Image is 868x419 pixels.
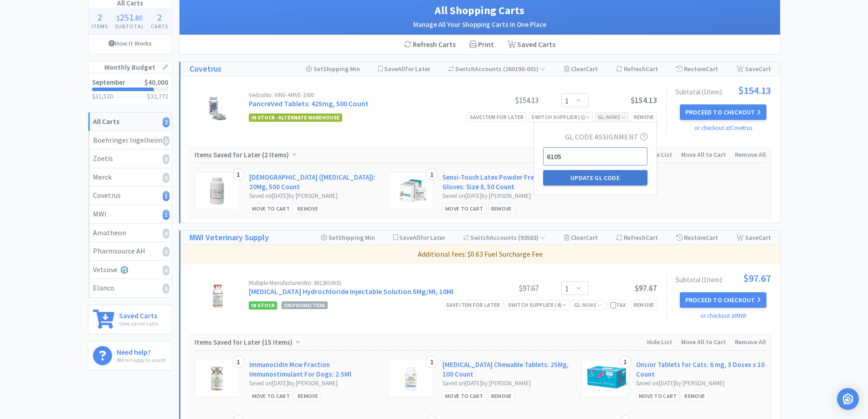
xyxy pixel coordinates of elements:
[399,233,445,242] span: Save for Later
[403,365,419,392] img: 46c7adf86125413ea94bcf3ac1dda1ca_538690.png
[195,150,291,159] span: Items Saved for Later ( )
[306,62,360,76] div: Shipping Min
[163,228,169,238] i: 0
[93,245,167,257] div: Pharmsource AH
[189,19,771,30] h2: Manage All Your Shopping Carts In One Place
[706,233,718,242] span: Cart
[189,2,771,19] h1: All Shopping Carts
[163,265,169,275] i: 0
[647,150,672,159] span: Hide List
[636,391,680,401] div: Move to Cart
[700,312,746,320] a: or checkout at MWI
[397,35,462,54] div: Refresh Carts
[759,65,771,73] span: Cart
[681,338,726,346] span: Move All to Cart
[88,261,172,279] a: Vetcove0
[676,231,718,244] div: Restore
[249,191,379,201] div: Saved on [DATE] by [PERSON_NAME]
[442,391,486,401] div: Move to Cart
[205,92,231,124] img: 6444d96640554a349c6ac213951b4b2f_231667.png
[117,13,120,22] span: $
[249,204,293,213] div: Move to Cart
[249,114,342,122] span: In Stock - Alternate Warehouse
[163,117,169,127] i: 2
[295,204,321,213] div: Remove
[93,208,167,220] div: MWI
[694,124,752,132] a: or checkout at Covetrus
[163,191,169,201] i: 1
[543,147,647,166] input: Enter your GL Code...
[413,233,420,242] span: All
[398,65,405,73] span: All
[647,338,672,346] span: Hide List
[148,22,172,31] h4: Carts
[117,356,166,364] p: We're happy to assist!
[543,131,647,143] h5: GL Code Assignment
[88,150,172,168] a: Zoetis0
[443,300,503,310] div: Save item for later
[676,85,771,95] div: Subtotal ( 1 item ):
[295,391,321,401] div: Remove
[88,186,172,205] a: Covetrus1
[606,114,620,120] i: None
[111,13,148,22] div: .
[249,301,277,310] span: In Stock
[502,65,545,73] span: ( 260190-001 )
[384,65,430,73] span: Save for Later
[249,280,470,286] div: Multiple Manufacturers No: 8613610631
[184,248,776,260] p: Additional fees: $0.63 Fuel Surcharge Fee
[426,168,437,181] div: 1
[88,35,172,52] a: How It Works
[147,93,168,99] h3: $
[680,292,766,308] button: Proceed to Checkout
[501,35,562,54] a: Saved Carts
[631,112,657,122] div: Remove
[88,131,172,150] a: Boehringer Ingelheim0
[249,379,379,388] div: Saved on [DATE] by [PERSON_NAME]
[163,284,169,294] i: 0
[190,231,269,244] a: MWI Veterinary Supply
[586,365,628,392] img: 7f02e02dc30442ecb2e4384b6a47abab_149906.png
[264,338,290,347] span: 15 Items
[508,300,566,309] div: Switch Supplier ( 4 )
[738,85,771,95] span: $154.13
[455,65,475,73] span: Switch
[119,319,158,328] p: View saved carts
[119,310,158,319] h6: Saved Carts
[636,379,766,388] div: Saved on [DATE] by [PERSON_NAME]
[564,62,598,76] div: Clear
[631,300,657,310] div: Remove
[93,190,167,202] div: Covetrus
[470,283,539,294] div: $97.67
[517,233,545,242] span: ( 93583 )
[531,113,590,121] div: Switch Supplier ( 1 )
[93,153,167,165] div: Zoetis
[93,171,167,183] div: Merck
[582,301,596,308] i: None
[93,282,167,294] div: Elanco
[93,117,119,126] strong: All Carts
[93,227,167,239] div: Amatheon
[574,301,602,308] span: GL:
[88,62,172,73] h1: Monthly Budget
[470,95,539,106] div: $154.13
[735,338,766,346] span: Remove All
[163,173,169,183] i: 0
[442,172,572,191] a: Sensi-Touch Latex Powder Free Sterile Gloves: Size 8, 50 Count
[195,338,295,347] span: Items Saved for Later ( )
[646,233,658,242] span: Cart
[636,360,766,379] a: Onsior Tablets for Cats: 6 mg, 3 Doses x 10 Count
[88,168,172,187] a: Merck0
[736,231,771,244] div: Save
[88,73,172,105] a: September$40,000$32,520$32,772
[467,112,527,122] div: Save item for later
[442,204,486,213] div: Move to Cart
[620,356,631,368] div: 1
[144,78,168,87] span: $40,000
[564,231,598,244] div: Clear
[249,92,470,98] div: Vedco No: VINV-AMVE-1000
[736,62,771,76] div: Save
[470,233,490,242] span: Switch
[759,233,771,242] span: Cart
